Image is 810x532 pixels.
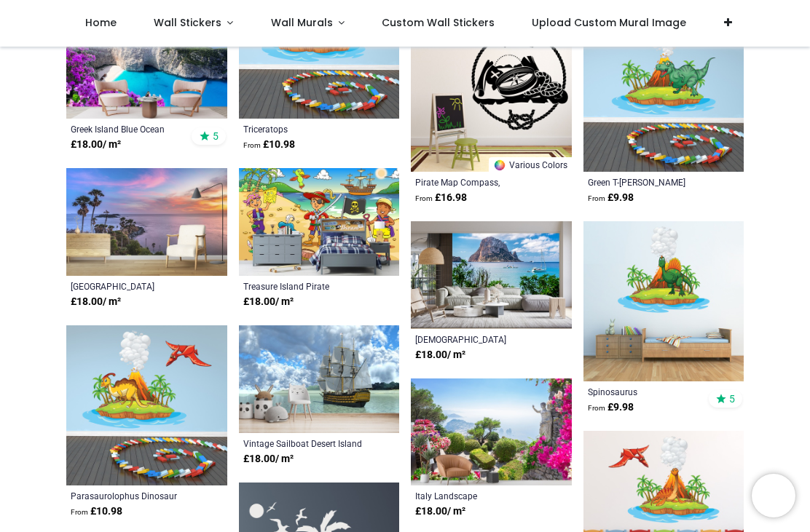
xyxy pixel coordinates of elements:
strong: £ 18.00 / m² [415,348,465,362]
strong: £ 18.00 / m² [415,504,465,519]
strong: £ 18.00 / m² [243,295,294,309]
strong: £ 18.00 / m² [243,452,294,467]
strong: £ 18.00 / m² [71,295,121,309]
span: Upload Custom Mural Image [532,15,686,30]
span: Home [85,15,117,30]
span: Wall Stickers [154,15,221,30]
img: Treasure Island Pirate Wall Mural Wallpaper [239,168,400,276]
img: Es Vedra Island Ibiza Wall Mural Wallpaper [411,221,572,329]
span: From [243,141,261,149]
a: Italy Landscape [GEOGRAPHIC_DATA] Wallpaper [415,490,537,501]
strong: £ 16.98 [415,191,467,205]
img: Color Wheel [493,159,506,172]
img: Spinosaurus Dinosaur Island Wall Sticker [583,221,744,382]
a: Various Colors [489,157,572,172]
span: From [588,194,605,202]
strong: £ 10.98 [71,504,122,519]
span: Custom Wall Stickers [382,15,495,30]
a: [GEOGRAPHIC_DATA] [GEOGRAPHIC_DATA] Sunset Wallpaper [71,280,192,292]
iframe: Brevo live chat [752,474,795,517]
strong: £ 9.98 [588,191,634,205]
a: Vintage Sailboat Desert Island Wallpaper [243,437,365,449]
img: Vintage Sailboat Desert Island Wall Mural Wallpaper [239,325,400,433]
a: [DEMOGRAPHIC_DATA][GEOGRAPHIC_DATA] [GEOGRAPHIC_DATA] Wallpaper [415,333,537,345]
a: Triceratops [GEOGRAPHIC_DATA] [243,123,365,135]
a: Pirate Map Compass, [GEOGRAPHIC_DATA] [415,176,537,188]
img: Pirate Map Compass, Tortuga Island Wall Sticker [411,11,572,172]
img: Italy Landscape Capri Island Wall Mural Wallpaper [411,378,572,486]
a: Green T-[PERSON_NAME] Dinosaur Island [588,176,709,188]
a: Parasaurolophus Dinosaur Island [71,490,192,501]
img: Parasaurolophus Dinosaur Island Wall Sticker [66,325,227,486]
span: 5 [213,130,219,143]
strong: £ 10.98 [243,138,295,152]
span: Wall Murals [271,15,333,30]
span: From [588,404,605,412]
a: Treasure Island Pirate Wallpaper [243,280,365,292]
img: Phuket Bay Thailand Sunset Wall Mural Wallpaper [66,168,227,276]
a: Spinosaurus [GEOGRAPHIC_DATA] [588,386,709,397]
img: Green T-Rex Dinosaur Island Wall Sticker [583,11,744,172]
span: 5 [729,392,735,405]
strong: £ 18.00 / m² [71,138,121,152]
strong: £ 9.98 [588,400,634,415]
img: Greek Island Blue Ocean Wall Mural Wallpaper [66,11,227,119]
a: Greek Island Blue Ocean Wallpaper [71,123,192,135]
span: From [415,194,433,202]
span: From [71,508,88,516]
